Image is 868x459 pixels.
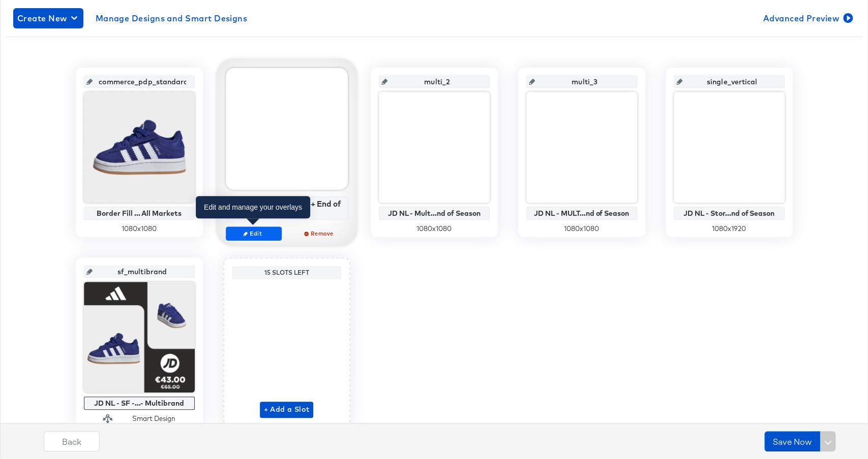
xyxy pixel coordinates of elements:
span: Advanced Preview [763,11,851,25]
span: Remove [296,229,343,237]
div: JD NL - Stor...nd of Season [676,209,782,217]
div: Smart Design [132,414,175,423]
span: Edit [230,229,277,237]
span: Create New [17,11,79,25]
button: Edit [226,226,282,241]
button: Remove [291,226,347,241]
div: JD NL - Mult...nd of Season [381,209,487,217]
button: Advanced Preview [759,8,855,28]
div: Border Fill ... All Markets [86,209,192,217]
button: Create New [13,8,83,28]
button: Back [44,431,100,451]
div: 1080 x 1080 [526,224,637,234]
div: 1080 x 1080 [379,224,490,234]
button: Manage Designs and Smart Designs [92,8,252,28]
button: + Add a Slot [260,402,314,418]
span: Manage Designs and Smart Designs [96,11,248,25]
div: 15 Slots Left [235,269,339,277]
span: + Add a Slot [264,403,310,416]
div: JD NL - MULT...nd of Season [529,209,635,217]
div: JD NL - SF -...- Multibrand [86,399,192,407]
div: JD NL - Single - BAU + End of Season [228,199,345,217]
button: Save Now [764,431,820,451]
div: 1080 x 1080 [84,224,195,234]
div: 1080 x 1920 [674,224,785,234]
